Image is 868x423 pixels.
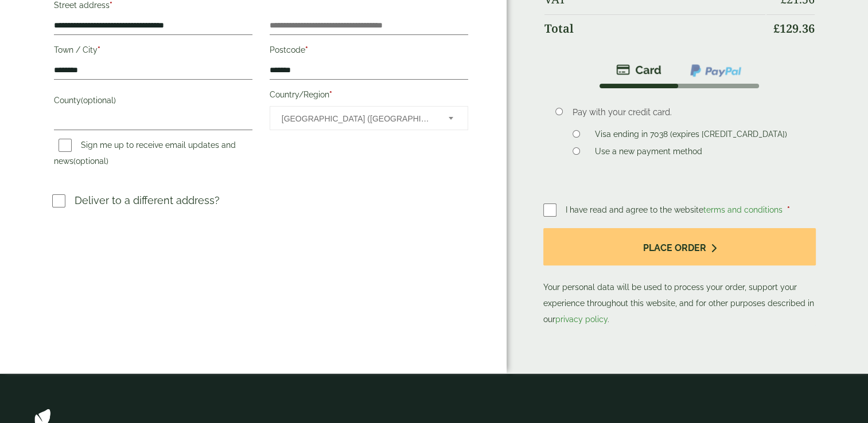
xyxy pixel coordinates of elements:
[98,45,100,54] abbr: required
[590,147,707,159] label: Use a new payment method
[573,106,798,119] p: Pay with your credit card.
[773,21,780,36] span: £
[270,87,468,106] label: Country/Region
[555,315,608,324] a: privacy policy
[773,21,815,36] bdi: 129.36
[282,107,433,131] span: United Kingdom (UK)
[787,205,790,214] abbr: required
[59,139,72,152] input: Sign me up to receive email updates and news(optional)
[329,90,332,99] abbr: required
[75,193,220,208] p: Deliver to a different address?
[544,14,766,42] th: Total
[543,228,816,327] p: Your personal data will be used to process your order, support your experience throughout this we...
[54,92,252,112] label: County
[616,63,661,77] img: stripe.png
[270,106,468,130] span: Country/Region
[590,130,792,142] label: Visa ending in 7038 (expires [CREDIT_CARD_DATA])
[73,156,108,166] span: (optional)
[689,63,742,78] img: ppcp-gateway.png
[566,205,785,214] span: I have read and agree to the website
[305,45,308,54] abbr: required
[110,1,112,10] abbr: required
[703,205,783,214] a: terms and conditions
[270,42,468,61] label: Postcode
[543,228,816,265] button: Place order
[54,42,252,61] label: Town / City
[54,140,236,169] label: Sign me up to receive email updates and news
[81,96,116,105] span: (optional)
